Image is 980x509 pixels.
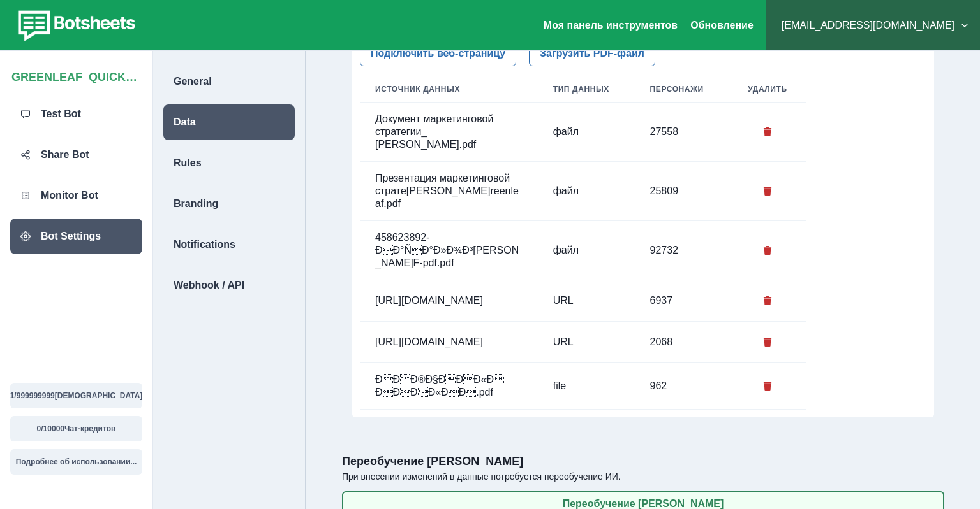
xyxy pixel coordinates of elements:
button: Delete [757,376,778,396]
button: Подключить веб-страницу [360,41,516,66]
a: Обновление [690,20,754,31]
a: General [153,64,305,99]
th: Персонажи [635,76,729,103]
td: 92732 [635,221,729,280]
th: Источник данных [360,76,538,103]
button: Delete [757,240,778,261]
td: [URL][DOMAIN_NAME] [360,280,538,322]
td: 2068 [635,322,729,363]
p: Share Bot [41,147,89,162]
button: Загрузить PDF-файл [529,41,655,66]
p: Rules [174,155,202,171]
p: General [174,74,212,89]
p: Переобучение [PERSON_NAME] [342,453,944,470]
p: Branding [174,196,218,211]
p: Data [174,115,196,130]
td: URL [538,322,635,363]
th: Тип данных [538,76,635,103]
img: botsheets-logo.png [10,8,139,43]
button: Delete [757,290,778,311]
td: файл [538,162,635,221]
p: GREENLEAF_QUICKUSE [11,64,141,86]
td: Документ маркетинговой стратегии_ [PERSON_NAME].pdf [360,103,538,162]
td: файл [538,221,635,280]
p: Bot Settings [41,229,101,244]
a: Notifications [153,227,305,262]
td: 6937 [635,280,729,322]
a: Rules [153,145,305,181]
button: Delete [757,332,778,352]
button: 1/999999999[DEMOGRAPHIC_DATA] [10,383,142,408]
td: файл [538,103,635,162]
button: Delete [757,181,778,201]
p: Test Bot [41,106,81,122]
td: file [538,363,635,410]
button: Подробнее об использовании... [10,449,142,475]
button: 0/10000Чат-кредитов [10,416,142,441]
td: 962 [635,363,729,410]
td: Презентация маркетинговой страте[PERSON_NAME]reenleaf.pdf [360,162,538,221]
td: 27558 [635,103,729,162]
button: [EMAIL_ADDRESS][DOMAIN_NAME] [776,13,970,38]
a: Branding [153,186,305,222]
td: 25809 [635,162,729,221]
a: Data [153,104,305,140]
th: Удалить [729,76,806,103]
td: 458623892-ÐÐ°ÑÐ°Ð»Ð¾Ð³[PERSON_NAME]F-pdf.pdf [360,221,538,280]
p: Webhook / API [174,278,244,293]
td: URL [538,280,635,322]
p: При внесении изменений в данные потребуется переобучение ИИ. [342,470,944,484]
p: Notifications [174,237,235,252]
p: Monitor Bot [41,188,98,203]
a: Моя панель инструментов [544,20,678,31]
td: ÐÐÐ®Ð§ÐÐÐ«Ð ÐÐÐÐ«ÐÐ.pdf [360,363,538,410]
a: Webhook / API [153,268,305,303]
button: Delete [757,122,778,142]
td: [URL][DOMAIN_NAME] [360,322,538,363]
